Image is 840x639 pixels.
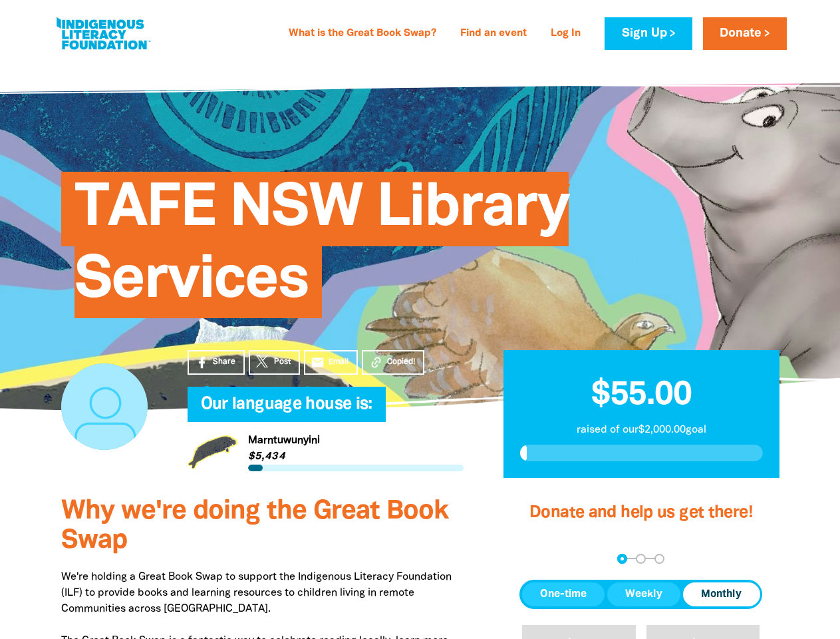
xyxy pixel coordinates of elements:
[213,356,235,368] span: Share
[452,23,535,45] a: Find an event
[625,586,662,602] span: Weekly
[304,350,358,375] a: emailEmail
[188,350,245,375] a: Share
[519,580,762,609] div: Donation frequency
[703,17,787,50] a: Donate
[311,355,325,369] i: email
[520,422,763,438] p: raised of our $2,000.00 goal
[683,582,760,606] button: Monthly
[605,17,692,50] a: Sign Up
[281,23,444,45] a: What is the Great Book Swap?
[201,397,372,422] span: Our language house is:
[540,586,587,602] span: One-time
[188,409,464,417] h6: My Team
[654,554,664,564] button: Navigate to step 3 of 3 to enter your payment details
[61,499,448,553] span: Why we're doing the Great Book Swap
[522,582,605,606] button: One-time
[387,356,415,368] span: Copied!
[701,586,742,602] span: Monthly
[362,350,424,375] button: Copied!
[543,23,589,45] a: Log In
[607,582,680,606] button: Weekly
[249,350,300,375] a: Post
[274,356,291,368] span: Post
[617,554,627,564] button: Navigate to step 1 of 3 to enter your donation amount
[74,182,569,318] span: TAFE NSW Library Services
[636,554,646,564] button: Navigate to step 2 of 3 to enter your details
[329,356,349,368] span: Email
[591,380,692,411] span: $55.00
[529,505,753,521] span: Donate and help us get there!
